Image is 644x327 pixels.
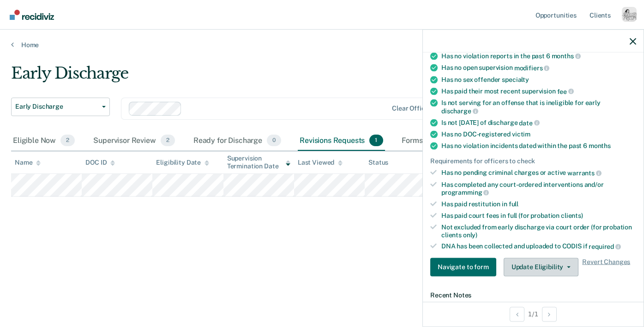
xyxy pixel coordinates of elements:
[441,130,636,138] div: Has no DOC-registered
[392,105,434,112] div: Clear officers
[298,159,343,167] div: Last Viewed
[368,159,388,167] div: Status
[369,135,383,147] span: 1
[11,131,77,151] div: Eligible Now
[441,189,489,196] span: programming
[441,169,636,177] div: Has no pending criminal charges or active
[441,118,636,127] div: Is not [DATE] of discharge
[192,131,283,151] div: Ready for Discharge
[514,64,550,71] span: modifiers
[582,258,630,276] span: Revert Changes
[15,159,41,167] div: Name
[561,211,583,219] span: clients)
[91,131,177,151] div: Supervisor Review
[441,99,636,115] div: Is not serving for an offense that is ineligible for early
[441,142,636,150] div: Has no violation incidents dated within the past 6
[156,159,209,167] div: Eligibility Date
[430,258,500,276] a: Navigate to form link
[441,242,636,251] div: DNA has been collected and uploaded to CODIS if
[504,258,578,276] button: Update Eligibility
[557,87,574,95] span: fee
[509,200,518,208] span: full
[441,107,478,114] span: discharge
[512,130,530,138] span: victim
[10,10,54,20] img: Recidiviz
[567,169,602,176] span: warrants
[441,223,636,239] div: Not excluded from early discharge via court order (for probation clients
[463,231,477,238] span: only)
[441,75,636,83] div: Has no sex offender
[542,307,557,321] button: Next Opportunity
[441,200,636,208] div: Has paid restitution in
[441,52,636,60] div: Has no violation reports in the past 6
[227,154,290,170] div: Supervision Termination Date
[423,302,644,326] div: 1 / 1
[11,41,633,49] a: Home
[502,75,529,83] span: specialty
[441,64,636,72] div: Has no open supervision
[267,135,281,147] span: 0
[298,131,385,151] div: Revisions Requests
[60,135,75,147] span: 2
[85,159,115,167] div: DOC ID
[161,135,175,147] span: 2
[441,87,636,95] div: Has paid their most recent supervision
[11,64,494,90] div: Early Discharge
[589,243,621,250] span: required
[519,119,539,126] span: date
[552,52,581,60] span: months
[622,7,637,22] button: Profile dropdown button
[589,142,611,149] span: months
[400,131,481,151] div: Forms Submitted
[430,291,636,299] dt: Recent Notes
[430,157,636,165] div: Requirements for officers to check
[510,307,524,321] button: Previous Opportunity
[15,103,98,111] span: Early Discharge
[441,211,636,219] div: Has paid court fees in full (for probation
[441,180,636,196] div: Has completed any court-ordered interventions and/or
[430,258,496,276] button: Navigate to form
